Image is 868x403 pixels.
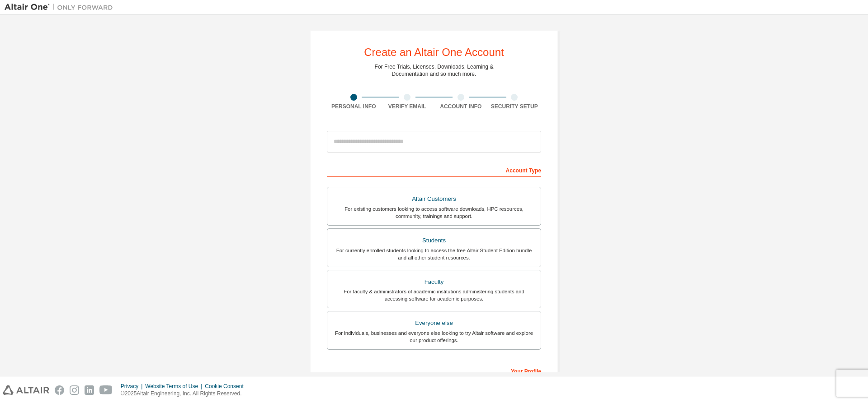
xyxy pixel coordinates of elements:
img: altair_logo.svg [3,385,49,395]
div: Cookie Consent [205,383,249,390]
div: Privacy [121,383,145,390]
div: Faculty [333,276,535,288]
img: facebook.svg [55,385,64,395]
div: Altair Customers [333,193,535,205]
div: For currently enrolled students looking to access the free Altair Student Edition bundle and all ... [333,247,535,261]
div: Students [333,234,535,247]
img: instagram.svg [70,385,79,395]
div: Your Profile [327,363,541,378]
div: For faculty & administrators of academic institutions administering students and accessing softwa... [333,288,535,302]
div: For existing customers looking to access software downloads, HPC resources, community, trainings ... [333,205,535,220]
div: Create an Altair One Account [364,47,504,58]
img: linkedin.svg [85,385,94,395]
div: Personal Info [327,103,381,110]
div: Account Info [434,103,488,110]
div: For individuals, businesses and everyone else looking to try Altair software and explore our prod... [333,329,535,344]
div: For Free Trials, Licenses, Downloads, Learning & Documentation and so much more. [375,63,494,78]
img: Altair One [5,3,118,12]
div: Everyone else [333,317,535,329]
div: Website Terms of Use [145,383,205,390]
div: Verify Email [381,103,434,110]
p: © 2025 Altair Engineering, Inc. All Rights Reserved. [121,390,249,398]
img: youtube.svg [99,385,113,395]
div: Account Type [327,162,541,177]
div: Security Setup [488,103,542,110]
